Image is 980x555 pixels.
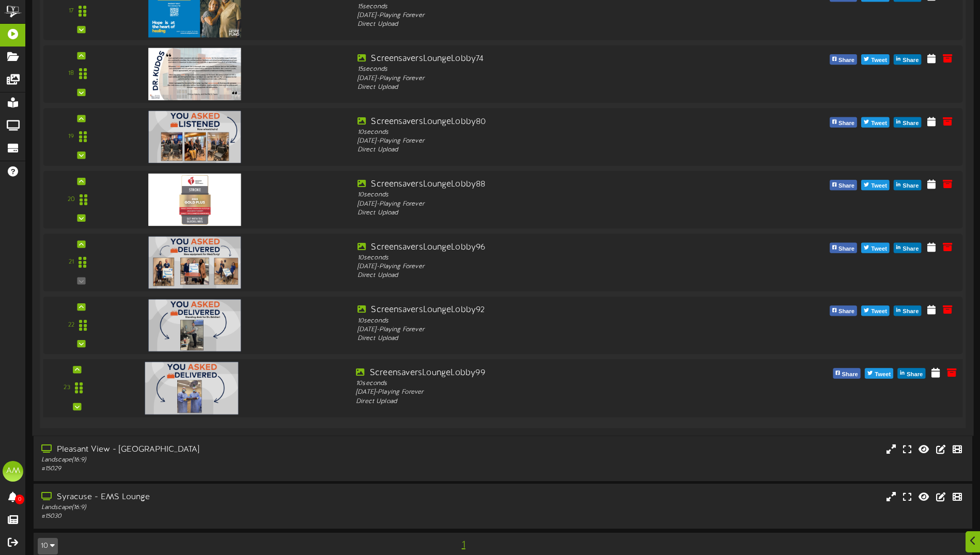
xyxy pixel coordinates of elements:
img: 83c0a659-c3af-43aa-8bcb-32b3551891e8.jpg [148,174,241,226]
span: Share [900,306,921,317]
button: Share [898,368,926,378]
button: Share [894,180,921,190]
span: Tweet [869,55,889,66]
button: Tweet [861,180,890,190]
div: 10 seconds [357,128,725,136]
span: 1 [459,539,468,551]
span: Tweet [869,118,889,129]
span: Share [905,368,925,380]
div: ScreensaversLoungeLobby88 [357,179,725,191]
span: Share [839,368,860,380]
div: # 15029 [41,465,417,473]
div: 17 [69,7,74,16]
img: 6d56c9b0-deaa-4c32-9883-7f8c410e8e33.jpg [148,111,241,163]
button: Tweet [861,305,890,316]
div: AM [3,461,23,482]
span: Share [836,55,857,66]
button: 10 [38,538,58,554]
img: 6671a469-e375-4ad0-a434-b8602b3782e5.jpg [148,236,241,288]
div: # 15030 [41,512,417,521]
div: ScreensaversLoungeLobby92 [357,304,725,316]
div: 19 [68,132,74,141]
button: Tweet [861,243,890,253]
button: Share [894,305,921,316]
div: [DATE] - Playing Forever [357,137,725,146]
img: aea92564-602b-466f-8f51-fa7538215f5e.jpg [148,48,241,100]
button: Share [833,368,861,378]
span: Tweet [869,243,889,255]
div: [DATE] - Playing Forever [357,199,725,208]
div: 18 [68,70,74,79]
button: Share [894,54,921,65]
div: ScreensaversLoungeLobby96 [357,241,725,253]
button: Share [830,117,857,128]
div: [DATE] - Playing Forever [357,74,725,83]
span: Share [900,180,921,192]
div: 15 seconds [357,2,725,11]
span: 0 [15,495,24,504]
span: Share [900,55,921,66]
div: Direct Upload [356,397,727,407]
div: [DATE] - Playing Forever [356,388,727,397]
button: Tweet [861,117,890,128]
span: Share [836,243,857,255]
button: Tweet [861,54,890,65]
span: Tweet [873,368,893,380]
div: 15 seconds [357,65,725,74]
span: Tweet [869,306,889,317]
button: Share [830,243,857,253]
div: 23 [64,383,70,393]
img: bcfac736-2a7f-4833-841b-4d30238e76c0.jpg [145,362,239,414]
div: ScreensaversLoungeLobby74 [357,53,725,65]
div: Landscape ( 16:9 ) [41,503,417,512]
button: Share [830,305,857,316]
img: 65f55a15-2a6c-4709-b4eb-e87cde4dc3d7.jpg [148,299,241,351]
div: Direct Upload [357,271,725,280]
div: Pleasant View - [GEOGRAPHIC_DATA] [41,444,417,456]
span: Share [900,118,921,129]
div: [DATE] - Playing Forever [357,263,725,271]
div: Syracuse - EMS Lounge [41,491,417,503]
div: [DATE] - Playing Forever [357,11,725,20]
button: Share [830,54,857,65]
div: Direct Upload [357,83,725,92]
div: 10 seconds [357,316,725,325]
button: Share [830,180,857,190]
span: Share [900,243,921,255]
button: Share [894,243,921,253]
span: Share [836,118,857,129]
div: 21 [69,258,74,267]
div: Direct Upload [357,209,725,218]
div: 20 [68,195,75,204]
div: Direct Upload [357,20,725,29]
div: ScreensaversLoungeLobby99 [356,367,727,379]
span: Share [836,306,857,317]
div: 10 seconds [356,379,727,389]
div: [DATE] - Playing Forever [357,326,725,334]
div: 22 [68,321,74,330]
span: Share [836,180,857,192]
div: Direct Upload [357,146,725,155]
button: Share [894,117,921,128]
div: 10 seconds [357,254,725,263]
span: Tweet [869,180,889,192]
div: Landscape ( 16:9 ) [41,456,417,465]
div: 10 seconds [357,191,725,199]
button: Tweet [865,368,893,378]
div: Direct Upload [357,334,725,343]
div: ScreensaversLoungeLobby80 [357,116,725,128]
